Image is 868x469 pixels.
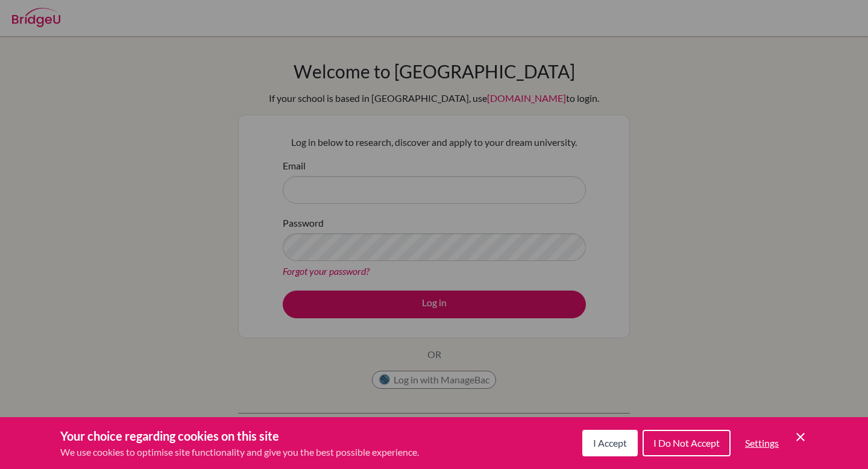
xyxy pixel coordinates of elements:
button: Settings [735,431,788,455]
button: I Do Not Accept [643,430,731,456]
span: I Accept [593,437,627,449]
span: Settings [745,437,779,449]
span: I Do Not Accept [653,437,720,449]
h3: Your choice regarding cookies on this site [60,427,419,445]
p: We use cookies to optimise site functionality and give you the best possible experience. [60,445,419,459]
button: Save and close [793,430,808,444]
button: I Accept [582,430,638,456]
